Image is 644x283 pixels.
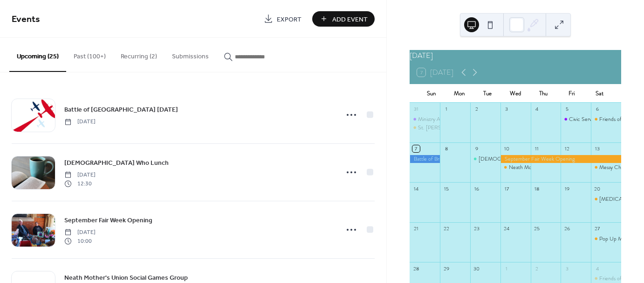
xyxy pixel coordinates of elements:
span: [DATE] [64,118,96,126]
div: 23 [473,225,480,232]
div: 7 [412,145,419,152]
span: Events [12,10,40,28]
span: [DATE] [64,228,96,237]
div: 4 [534,106,541,113]
div: Neath Mother's Union Social Games Group [509,163,606,171]
button: Past (100+) [66,38,113,71]
div: 1 [443,106,450,113]
div: Sun [417,84,445,103]
span: [DEMOGRAPHIC_DATA] Who Lunch [64,158,169,168]
div: Battle of Britain Sunday [410,155,440,163]
div: St. Thomas Strawberry Tea in Neath Cricket Club [410,124,440,132]
div: 26 [563,225,570,232]
span: September Fair Week Opening [64,216,152,226]
a: Neath Mother's Union Social Games Group [64,272,188,283]
div: 11 [534,145,541,152]
div: Cancer Challenge Concert and Briton Ferry Silver Band [591,195,621,203]
div: 4 [594,265,601,272]
div: Civic Service for Cllr Sara Price, Mayor of Neath [561,115,591,123]
span: 10:00 [64,237,96,245]
div: 12 [563,145,570,152]
div: 19 [563,185,570,192]
div: 3 [563,265,570,272]
div: St. [PERSON_NAME] Tea in Neath Cricket Club [418,124,530,132]
div: 13 [594,145,601,152]
div: [DATE] [410,50,621,61]
div: Ladies Who Lunch [470,155,500,163]
div: 22 [443,225,450,232]
div: 29 [443,265,450,272]
button: Upcoming (25) [9,38,66,72]
div: Messy Christmas Church [591,163,621,171]
div: 3 [503,106,510,113]
div: Fri [557,84,585,103]
div: Ministry Area Joint Worship Day [410,115,440,123]
div: 21 [412,225,419,232]
div: 6 [594,106,601,113]
div: 24 [503,225,510,232]
span: Export [277,14,301,24]
a: Export [257,11,308,27]
div: 27 [594,225,601,232]
div: Pop Up Market [599,235,634,243]
div: 14 [412,185,419,192]
div: 31 [412,106,419,113]
a: [DEMOGRAPHIC_DATA] Who Lunch [64,157,169,168]
div: Neath Mother's Union Social Games Group [500,163,531,171]
div: Sat [586,84,614,103]
div: Pop Up Market [591,235,621,243]
span: Neath Mother's Union Social Games Group [64,273,188,283]
div: 9 [473,145,480,152]
div: 1 [503,265,510,272]
div: 25 [534,225,541,232]
div: 8 [443,145,450,152]
span: Battle of [GEOGRAPHIC_DATA] [DATE] [64,105,178,115]
div: Ministry Area Joint Worship Day [418,115,489,123]
div: 10 [503,145,510,152]
div: 30 [473,265,480,272]
div: 15 [443,185,450,192]
button: Recurring (2) [113,38,164,71]
div: 16 [473,185,480,192]
div: 28 [412,265,419,272]
a: Battle of [GEOGRAPHIC_DATA] [DATE] [64,104,178,115]
button: Add Event [312,11,375,27]
div: 5 [563,106,570,113]
div: September Fair Week Opening [500,155,621,163]
span: Add Event [332,14,368,24]
div: 17 [503,185,510,192]
span: 12:30 [64,179,96,188]
a: September Fair Week Opening [64,215,152,226]
div: Friends of St. Thomas Coffee Morning [591,275,621,283]
div: [DEMOGRAPHIC_DATA] Who Lunch [479,155,568,163]
div: Friends of St. Thomas Coffee Morning [591,115,621,123]
div: 20 [594,185,601,192]
div: 2 [473,106,480,113]
button: Submissions [164,38,216,71]
div: 2 [534,265,541,272]
div: Tue [473,84,501,103]
div: 18 [534,185,541,192]
div: Mon [445,84,473,103]
div: Thu [529,84,557,103]
div: Wed [501,84,529,103]
span: [DATE] [64,171,96,179]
